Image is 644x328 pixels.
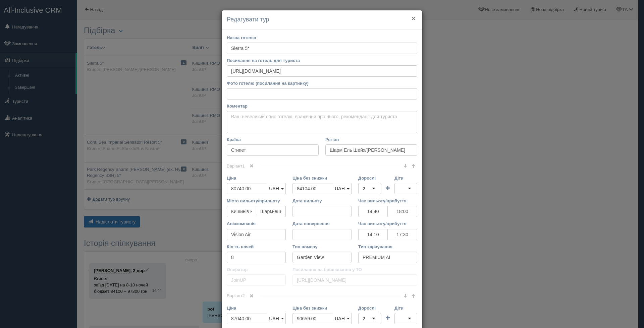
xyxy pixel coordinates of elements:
span: UAH [335,186,345,191]
h4: Редагувати тур [227,15,417,24]
a: UAH [332,183,352,194]
label: Тип номеру [292,244,352,250]
label: Ціна без знижки [292,175,352,181]
label: Час вильоту/прибуття [358,220,417,227]
label: Коментар [227,103,417,109]
label: Посилання на бронювання у ТО [292,266,417,273]
label: Ціна без знижки [292,305,352,311]
label: Фото готелю (посилання на картинку) [227,80,417,86]
label: Діти [394,175,417,181]
label: Дата вильоту [292,198,352,204]
label: Регіон [325,136,417,143]
div: 2 [363,315,365,322]
div: 2 [363,185,365,192]
label: Назва готелю [227,35,417,41]
label: Оператор [227,266,286,273]
span: UAH [269,316,279,321]
span: 1 [242,163,245,169]
label: Дорослі [358,305,381,311]
label: Кіл-ть ночей [227,244,286,250]
input: https://www.google.com.ua/search?q=Sierra 5* [227,65,417,77]
label: Ціна [227,175,286,181]
span: UAH [335,316,345,321]
span: UAH [269,186,279,191]
label: Авіакомпанія [227,220,286,227]
label: Час вильоту/прибуття [358,198,417,204]
input: Iberostar Bahia 5* [227,43,417,54]
label: Тип харчування [358,244,417,250]
label: Місто вильоту/прильоту [227,198,286,204]
a: UAH [267,313,286,324]
span: Варіант [227,293,261,298]
span: 2 [242,293,245,298]
label: Дата повернення [292,220,352,227]
label: Діти [394,305,417,311]
a: UAH [332,313,352,324]
label: Країна [227,136,319,143]
button: × [412,15,416,22]
label: Ціна [227,305,286,311]
label: Посилання на готель для туриста [227,57,417,64]
label: Дорослі [358,175,381,181]
a: UAH [267,183,286,194]
span: Варіант [227,163,261,169]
